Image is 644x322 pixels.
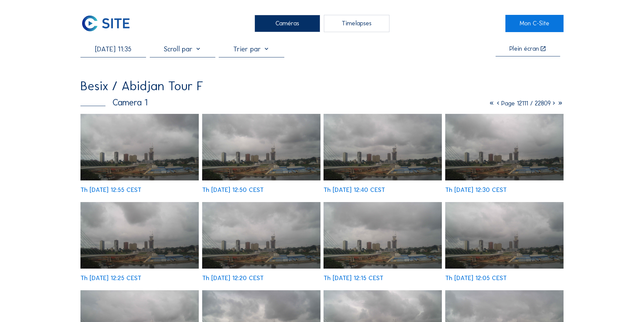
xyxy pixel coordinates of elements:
[324,114,442,180] img: image_38712798
[80,275,141,281] div: Th [DATE] 12:25 CEST
[445,202,564,269] img: image_38711772
[445,187,507,193] div: Th [DATE] 12:30 CEST
[324,187,385,193] div: Th [DATE] 12:40 CEST
[202,114,320,180] img: image_38712800
[202,275,264,281] div: Th [DATE] 12:20 CEST
[501,99,551,107] span: Page 12111 / 22809
[445,114,564,180] img: image_38712501
[324,275,383,281] div: Th [DATE] 12:15 CEST
[202,187,264,193] div: Th [DATE] 12:50 CEST
[80,98,147,107] div: Camera 1
[80,187,141,193] div: Th [DATE] 12:55 CEST
[509,46,539,52] div: Plein écran
[80,45,146,53] input: Recherche par date 󰅀
[202,202,320,269] img: image_38712079
[80,202,199,269] img: image_38712498
[80,114,199,180] img: image_38713192
[80,80,203,92] div: Besix / Abidjan Tour F
[324,15,389,32] div: Timelapses
[505,15,563,32] a: Mon C-Site
[445,275,507,281] div: Th [DATE] 12:05 CEST
[324,202,442,269] img: image_38712078
[255,15,320,32] div: Caméras
[80,15,131,32] img: C-SITE Logo
[80,15,138,32] a: C-SITE Logo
